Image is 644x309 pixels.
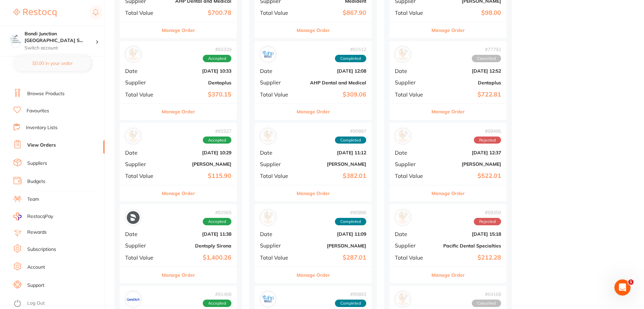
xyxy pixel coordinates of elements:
img: Pacific Dental Specialties [396,211,409,224]
b: $382.01 [299,172,366,180]
span: Date [125,150,159,156]
b: [DATE] 12:52 [434,68,501,74]
span: Total Value [125,255,159,261]
span: Date [260,68,294,74]
img: Geistlich [127,293,140,306]
button: Manage Order [162,185,195,201]
span: Rejected [474,218,501,225]
span: # 93329 [203,47,231,52]
img: AHP Dental and Medical [262,293,274,306]
button: Manage Order [297,185,330,201]
span: # 91468 [203,292,231,297]
img: Adam Dental [262,130,274,143]
span: Supplier [395,161,428,167]
button: Manage Order [162,104,195,120]
span: Completed [335,137,366,144]
span: Date [125,68,159,74]
b: $522.01 [434,172,501,180]
span: Supplier [260,242,294,248]
b: $1,400.26 [164,254,231,261]
a: Browse Products [27,90,65,97]
a: View Orders [27,142,56,149]
img: Dentaplus [127,48,140,61]
span: Accepted [203,300,231,307]
b: $98.00 [434,9,501,16]
a: Account [27,264,45,271]
span: Completed [335,218,366,225]
img: Henry Schein Halas [127,130,140,143]
span: Total Value [395,91,428,98]
span: Total Value [260,91,294,98]
a: Suppliers [27,160,47,167]
img: Bondi Junction Sydney Specialist Periodontics [10,34,21,45]
span: Total Value [395,10,428,16]
img: Dentaplus [396,48,409,61]
span: # 90893 [335,292,366,297]
a: Subscriptions [27,246,56,253]
img: Dentsply Sirona [127,211,140,224]
img: Henry Schein Halas [262,211,274,224]
button: Manage Order [431,185,465,201]
span: Cancelled [472,55,501,62]
a: Budgets [27,178,45,185]
a: Rewards [27,229,47,236]
span: Date [260,150,294,156]
span: Rejected [474,137,501,144]
b: [PERSON_NAME] [299,243,366,248]
span: Total Value [125,173,159,179]
span: Total Value [260,173,294,179]
b: [DATE] 11:09 [299,231,366,237]
button: Manage Order [431,22,465,38]
b: $867.90 [299,9,366,16]
span: Supplier [395,79,428,85]
img: AHP Dental and Medical [262,48,274,61]
b: [DATE] 12:08 [299,68,366,74]
b: $309.06 [299,91,366,98]
span: # 91512 [335,47,366,52]
span: Accepted [203,55,231,62]
span: Total Value [260,255,294,261]
a: Favourites [27,108,49,114]
span: Completed [335,55,366,62]
span: Date [395,150,428,156]
button: Manage Order [162,267,195,283]
div: Dentaplus#93329AcceptedDate[DATE] 10:33SupplierDentaplusTotal Value$370.15Manage Order [120,41,237,120]
b: [DATE] 11:12 [299,150,366,155]
a: Inventory Lists [26,124,58,131]
b: $287.01 [299,254,366,261]
b: [PERSON_NAME] [164,161,231,167]
button: Manage Order [297,104,330,120]
b: $370.15 [164,91,231,98]
span: Supplier [260,161,294,167]
img: RestocqPay [13,213,22,220]
span: # 90897 [335,128,366,134]
b: [DATE] 10:29 [164,150,231,155]
a: Team [27,196,39,203]
span: # 93327 [203,128,231,134]
span: Total Value [395,255,428,261]
span: # 92565 [203,210,231,215]
span: # 69495 [474,128,501,134]
b: [DATE] 12:37 [434,150,501,155]
span: Total Value [395,173,428,179]
span: Date [125,231,159,237]
img: Restocq Logo [13,9,56,17]
span: Accepted [203,137,231,144]
div: Henry Schein Halas#93327AcceptedDate[DATE] 10:29Supplier[PERSON_NAME]Total Value$115.90Manage Order [120,123,237,202]
b: $115.90 [164,172,231,180]
b: AHP Dental and Medical [299,80,366,85]
span: # 77792 [472,47,501,52]
button: $0.00 in your order [13,55,91,71]
b: [DATE] 15:18 [434,231,501,237]
a: Restocq Logo [13,5,56,21]
img: Henry Schein Halas [396,130,409,143]
b: $700.78 [164,9,231,16]
span: # 69350 [474,210,501,215]
a: Support [27,282,44,289]
b: [DATE] 11:38 [164,231,231,237]
button: Manage Order [431,267,465,283]
button: Log Out [13,298,103,309]
span: Supplier [395,242,428,248]
span: Supplier [260,79,294,85]
span: Completed [335,300,366,307]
